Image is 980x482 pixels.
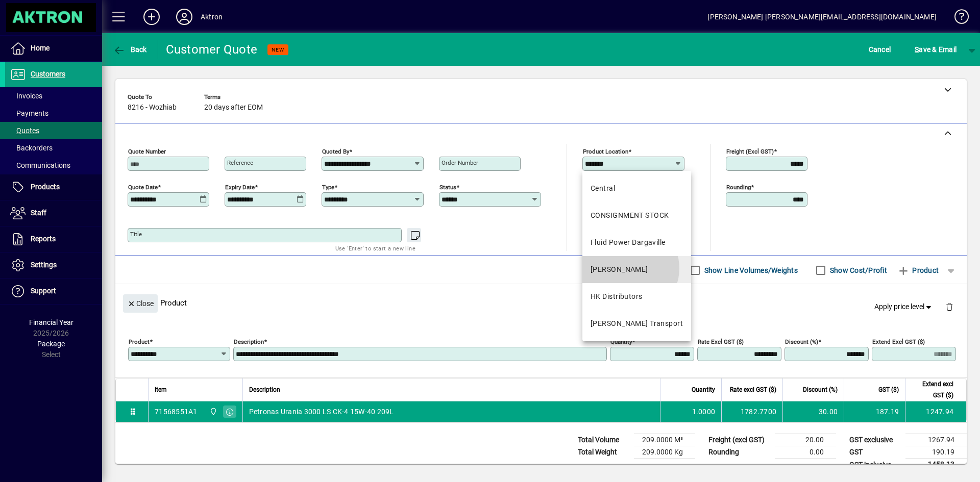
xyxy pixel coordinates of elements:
td: 187.19 [844,401,905,422]
mat-label: Description [234,338,264,345]
app-page-header-button: Delete [937,302,962,311]
span: Petronas Urania 3000 LS CK-4 15W-40 209L [249,407,394,417]
td: 1247.94 [905,401,966,422]
a: Quotes [5,122,102,139]
span: Description [249,384,280,395]
a: Staff [5,200,102,226]
span: NEW [272,46,284,53]
app-page-header-button: Back [102,40,158,59]
button: Profile [168,8,201,26]
span: Settings [31,261,57,269]
mat-label: Expiry date [225,184,255,191]
span: Back [113,45,147,54]
a: Knowledge Base [947,2,967,35]
span: Reports [31,235,56,243]
button: Save & Email [910,40,962,59]
div: [PERSON_NAME] Transport [591,318,683,329]
span: Staff [31,209,46,217]
td: 190.19 [905,446,967,459]
span: S [915,45,919,54]
a: Settings [5,252,102,278]
mat-label: Freight (excl GST) [726,148,774,155]
div: Customer Quote [166,41,258,58]
mat-label: Order number [442,159,478,166]
td: 209.0000 M³ [634,434,695,446]
td: GST [844,446,905,459]
div: [PERSON_NAME] [PERSON_NAME][EMAIL_ADDRESS][DOMAIN_NAME] [707,9,937,25]
div: Fluid Power Dargaville [591,237,666,248]
span: Payments [10,109,48,117]
a: Communications [5,157,102,174]
mat-label: Title [130,231,142,238]
a: Backorders [5,139,102,157]
span: Support [31,287,56,295]
button: Apply price level [870,298,938,316]
span: Products [31,183,60,191]
span: Product [897,262,939,278]
td: 30.00 [782,401,844,422]
span: Apply price level [874,301,934,312]
td: Total Weight [573,446,634,459]
span: Quantity [692,384,715,395]
td: 0.00 [775,446,836,459]
td: Freight (excl GST) [703,434,775,446]
td: Rounding [703,446,775,459]
label: Show Cost/Profit [828,265,887,275]
label: Show Line Volumes/Weights [702,265,798,275]
div: 71568551A1 [155,407,198,417]
mat-option: HAMILTON [582,256,691,283]
a: Reports [5,226,102,252]
span: Central [207,406,218,417]
span: GST ($) [878,384,899,395]
div: CONSIGNMENT STOCK [591,210,669,221]
button: Add [135,8,168,26]
td: GST inclusive [844,459,905,471]
mat-hint: Use 'Enter' to start a new line [335,242,415,254]
div: Product [115,284,967,321]
a: Support [5,278,102,304]
button: Delete [937,294,962,319]
div: [PERSON_NAME] [591,264,648,275]
button: Product [892,261,944,280]
mat-option: T. Croft Transport [582,310,691,337]
mat-label: Reference [227,159,253,166]
mat-label: Quote date [128,184,158,191]
span: Home [31,44,50,52]
span: Backorders [10,144,53,152]
span: Financial Year [29,318,73,326]
span: Item [155,384,167,395]
mat-label: Rounding [726,184,751,191]
td: 1458.13 [905,459,967,471]
mat-label: Quoted by [322,148,349,155]
span: ave & Email [915,41,957,58]
span: Cancel [869,41,891,58]
span: Close [127,295,154,312]
button: Cancel [866,40,894,59]
mat-option: Fluid Power Dargaville [582,229,691,256]
a: Invoices [5,87,102,105]
mat-option: CONSIGNMENT STOCK [582,202,691,229]
td: 20.00 [775,434,836,446]
a: Products [5,174,102,200]
td: 209.0000 Kg [634,446,695,459]
mat-label: Product location [583,148,628,155]
a: Home [5,36,102,61]
div: 1782.7700 [728,407,776,417]
span: Customers [31,70,65,78]
mat-label: Quote number [128,148,166,155]
mat-label: Status [439,184,456,191]
mat-label: Discount (%) [785,338,818,345]
td: GST exclusive [844,434,905,446]
span: Package [37,340,65,348]
span: Quotes [10,126,39,135]
span: Invoices [10,92,42,100]
a: Payments [5,105,102,122]
button: Close [123,294,158,313]
td: 1267.94 [905,434,967,446]
span: 8216 - Wozhiab [128,104,177,112]
span: Discount (%) [803,384,838,395]
span: 20 days after EOM [204,104,263,112]
span: 1.0000 [692,407,716,417]
mat-option: Central [582,175,691,202]
div: Aktron [201,9,223,25]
